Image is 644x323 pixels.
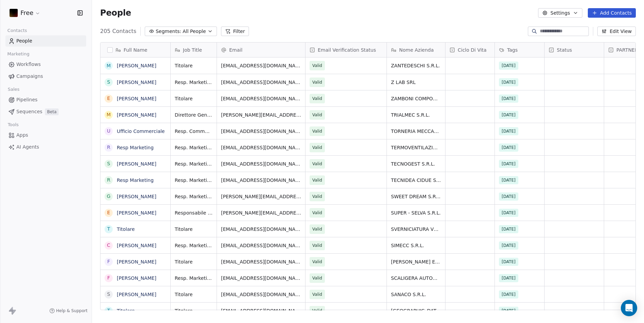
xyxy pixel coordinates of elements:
a: Help & Support [49,308,88,313]
button: Filter [221,27,249,36]
span: AI Agents [16,143,39,151]
span: SCALIGERA AUTOMAZIONI S.R.L. [391,275,441,282]
span: TECNOGEST S.R.L. [391,160,441,167]
span: [DATE] [499,258,518,266]
span: [EMAIL_ADDRESS][DOMAIN_NAME] [221,226,301,233]
a: Apps [5,130,86,141]
span: Nome Azienda [399,47,434,53]
div: S [107,79,110,86]
span: [DATE] [499,111,518,119]
a: [PERSON_NAME] [117,161,156,167]
span: [DATE] [499,192,518,201]
div: M [107,62,111,69]
span: TECNIDEA CIDUE S.R.L. [391,177,441,184]
span: Valid [312,291,322,298]
span: People [100,8,131,18]
span: Valid [312,242,322,249]
button: Edit View [597,27,636,36]
a: Pipelines [5,94,86,105]
span: [EMAIL_ADDRESS][DOMAIN_NAME] [221,128,301,135]
span: Resp. Marketing [175,160,213,167]
img: gradiend-bg-dark_compress.jpg [10,9,18,17]
span: Valid [312,95,322,102]
span: Tools [5,120,21,130]
span: [DATE] [499,78,518,86]
span: Tags [507,47,518,53]
div: grid [100,57,171,310]
span: Free [20,8,33,17]
span: [EMAIL_ADDRESS][DOMAIN_NAME] [221,144,301,151]
div: M [107,111,111,118]
span: Sales [5,84,22,95]
span: [EMAIL_ADDRESS][DOMAIN_NAME] [221,177,301,184]
div: G [107,193,111,200]
span: [PERSON_NAME][EMAIL_ADDRESS][DOMAIN_NAME] [221,209,301,216]
a: [PERSON_NAME] [117,243,156,248]
div: Email Verification Status [305,42,387,57]
span: [PERSON_NAME][EMAIL_ADDRESS][DOMAIN_NAME] [221,112,301,118]
span: Valid [312,177,322,184]
span: Titolare [175,258,213,265]
span: [DATE] [499,241,518,250]
span: SIMECC S.R.L. [391,242,441,249]
span: Valid [312,275,322,282]
span: ZANTEDESCHI S.R.L. [391,62,441,69]
div: C [107,242,110,249]
span: SWEET DREAM S.R.L. [391,193,441,200]
span: Titolare [175,62,213,69]
div: S [107,291,110,298]
span: Responsabile Marketing [175,209,213,216]
a: Ufficio Commerciale [117,129,165,134]
a: [PERSON_NAME] [117,259,156,265]
span: Resp. Marketing [175,275,213,282]
a: [PERSON_NAME] [117,80,156,85]
div: Nome Azienda [387,42,445,57]
span: Full Name [124,47,147,53]
span: Valid [312,209,322,216]
span: Status [557,47,572,53]
span: [DATE] [499,225,518,233]
div: Status [545,42,604,57]
span: [EMAIL_ADDRESS][DOMAIN_NAME] [221,62,301,69]
span: Z LAB SRL [391,79,441,86]
span: [EMAIL_ADDRESS][DOMAIN_NAME] [221,291,301,298]
span: Valid [312,144,322,151]
span: Email [229,47,242,53]
a: AI Agents [5,141,86,153]
div: F [107,258,110,265]
span: PARTNER [616,47,638,53]
span: Sequences [16,108,42,115]
a: Resp Marketing [117,145,154,150]
div: Tags [495,42,544,57]
span: [DATE] [499,160,518,168]
span: [DATE] [499,143,518,152]
span: Resp. Marketing [175,144,213,151]
span: [EMAIL_ADDRESS][DOMAIN_NAME] [221,242,301,249]
a: [PERSON_NAME] [117,292,156,297]
span: Valid [312,62,322,69]
a: Titolare [117,226,135,232]
span: Help & Support [56,308,88,313]
span: TORNERIA MECCANICA T.M.W. S.R.L. [391,128,441,135]
span: SUPER - SELVA S.R.L. [391,209,441,216]
span: Valid [312,160,322,167]
span: Pipelines [16,96,37,103]
a: [PERSON_NAME] [117,63,156,68]
span: [DATE] [499,307,518,315]
div: Full Name [100,42,170,57]
span: Valid [312,112,322,118]
span: [DATE] [499,209,518,217]
span: 205 Contacts [100,27,136,35]
a: SequencesBeta [5,106,86,117]
div: E [107,209,110,216]
div: R [107,176,110,184]
span: TERMOVENTILAZIONE VENETA S.R.L. [391,144,441,151]
a: [PERSON_NAME] [117,275,156,281]
a: Campaigns [5,71,86,82]
span: Campaigns [16,73,43,80]
div: Email [217,42,305,57]
div: Job Title [171,42,217,57]
span: Resp. Marketing [175,177,213,184]
span: Titolare [175,291,213,298]
span: [EMAIL_ADDRESS][DOMAIN_NAME] [221,160,301,167]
